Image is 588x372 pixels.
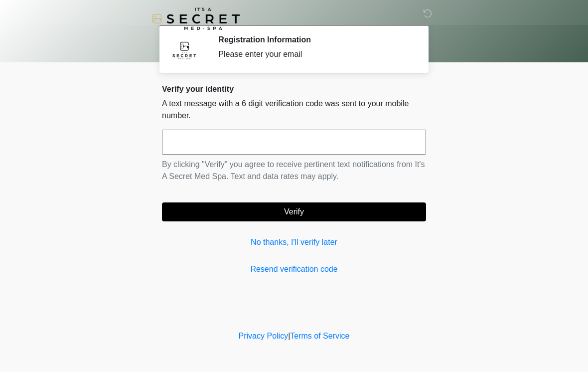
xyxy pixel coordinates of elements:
button: Verify [162,202,426,221]
h2: Verify your identity [162,84,426,94]
p: A text message with a 6 digit verification code was sent to your mobile number. [162,98,426,122]
a: Resend verification code [162,263,426,275]
a: Terms of Service [290,332,349,340]
img: Agent Avatar [169,35,199,65]
div: Please enter your email [218,48,411,60]
a: | [288,332,290,340]
a: No thanks, I'll verify later [162,236,426,248]
img: It's A Secret Med Spa Logo [152,7,240,30]
p: By clicking "Verify" you agree to receive pertinent text notifications from It's A Secret Med Spa... [162,159,426,183]
a: Privacy Policy [239,332,289,340]
h2: Registration Information [218,35,411,44]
